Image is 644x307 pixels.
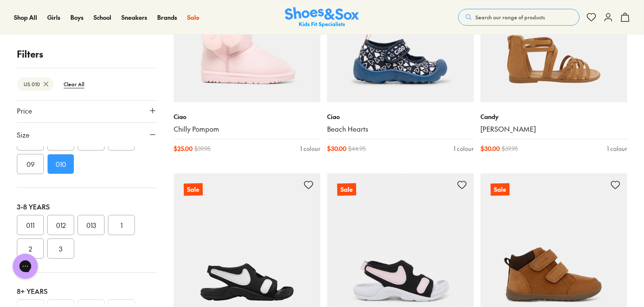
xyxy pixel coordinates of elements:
span: $ 30.00 [480,144,500,153]
iframe: Gorgias live chat messenger [8,251,42,282]
span: $ 39.95 [502,144,518,153]
span: Boys [70,13,83,21]
a: Boys [70,13,83,22]
button: 3 [47,238,74,259]
a: Chilly Pompom [174,124,320,134]
a: Girls [47,13,60,22]
a: [PERSON_NAME] [480,124,627,134]
p: Filters [17,47,157,61]
a: School [94,13,111,22]
span: Girls [47,13,60,21]
button: 1 [108,215,135,235]
button: Search our range of products [458,9,580,26]
div: 8+ Years [17,286,157,296]
span: $ 30.00 [327,144,346,153]
a: Brands [157,13,177,22]
p: Ciao [174,112,320,121]
span: $ 39.95 [194,144,211,153]
button: 013 [78,215,105,235]
div: 1 colour [453,144,474,153]
span: $ 25.00 [174,144,193,153]
a: Sale [187,13,199,22]
a: Sneakers [121,13,147,22]
button: 011 [17,215,44,235]
span: Search our range of products [475,13,545,21]
div: 3-8 Years [17,201,157,212]
btn: US 010 [17,77,54,91]
button: Size [17,123,157,146]
btn: Clear All [57,77,91,92]
div: 1 colour [607,144,627,153]
span: Brands [157,13,177,21]
span: School [94,13,111,21]
span: Sneakers [121,13,147,21]
a: Shop All [14,13,37,22]
button: 09 [17,154,44,174]
span: Shop All [14,13,37,21]
p: Sale [184,183,203,196]
a: Beach Hearts [327,124,474,134]
div: 1 colour [300,144,320,153]
img: SNS_Logo_Responsive.svg [285,7,359,28]
p: Sale [337,183,356,196]
button: 2 [17,238,44,259]
p: Candy [480,112,627,121]
a: Shoes & Sox [285,7,359,28]
button: Price [17,99,157,122]
span: $ 44.95 [348,144,366,153]
span: Size [17,130,30,140]
span: Sale [187,13,199,21]
button: 012 [47,215,74,235]
p: Ciao [327,112,474,121]
p: Sale [491,183,510,196]
span: Price [17,106,32,116]
button: 010 [47,154,74,174]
